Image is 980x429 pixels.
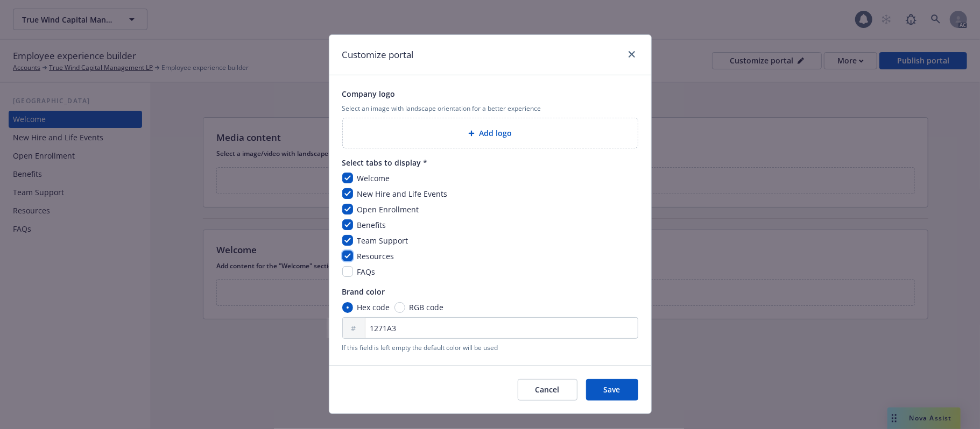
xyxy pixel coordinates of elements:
[357,302,390,313] span: Hex code
[357,251,394,261] span: Resources
[342,157,638,168] span: Select tabs to display *
[342,104,638,113] span: Select an image with landscape orientation for a better experience
[479,127,512,139] span: Add logo
[342,302,353,313] input: Hex code
[357,189,448,199] span: New Hire and Life Events
[342,118,638,148] div: Add logo
[342,88,638,99] span: Company logo
[586,379,638,401] button: Save
[357,204,419,215] span: Open Enrollment
[342,343,638,353] span: If this field is left empty the default color will be used
[357,220,386,230] span: Benefits
[342,48,414,62] h1: Customize portal
[518,379,577,401] button: Cancel
[357,267,376,277] span: FAQs
[625,48,638,61] a: close
[394,302,405,313] input: RGB code
[342,317,638,339] input: FFFFFF
[351,323,356,334] span: #
[410,302,444,313] span: RGB code
[357,173,390,183] span: Welcome
[357,235,408,246] span: Team Support
[535,384,560,395] span: Cancel
[342,286,638,297] span: Brand color
[604,384,621,395] span: Save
